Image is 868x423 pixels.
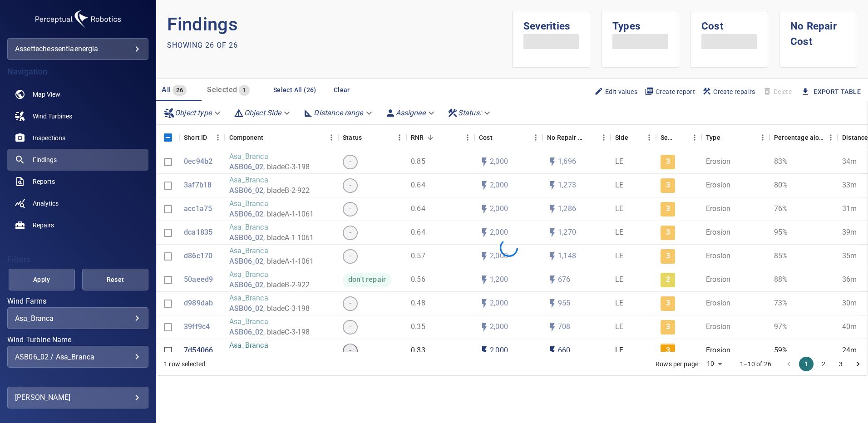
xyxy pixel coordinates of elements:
span: Create repairs [702,87,755,97]
div: Percentage along [774,125,824,150]
button: Reset [82,269,148,290]
button: Go to page 2 [816,357,831,371]
p: Findings [167,11,512,38]
button: Menu [756,131,769,144]
a: 7d54066 [184,345,213,356]
div: Projected additional costs incurred by waiting 1 year to repair. This is a function of possible i... [547,125,584,150]
button: Create report [641,84,699,99]
a: ASB06_02 [229,351,263,361]
div: [PERSON_NAME] [15,390,141,405]
button: Menu [642,131,656,144]
div: No Repair Cost [542,125,611,150]
div: 1 row selected [164,359,205,369]
a: windturbines noActive [7,105,148,127]
label: Wind Farms [7,298,148,305]
span: All [162,85,171,94]
div: Severity [656,125,701,150]
div: Object type [160,105,226,121]
div: Assignee [381,105,440,121]
div: Short ID [179,125,225,150]
a: inspections noActive [7,127,148,149]
div: assettechessentiaenergia [15,42,141,56]
em: Distance range [314,108,363,117]
a: repairs noActive [7,214,148,236]
div: Percentage along [769,125,838,150]
button: Sort [675,131,688,144]
div: Side [615,125,628,150]
span: Wind Turbines [33,112,72,121]
div: Status [338,125,406,150]
em: Object Side [244,108,281,117]
button: Sort [362,131,375,144]
button: Go to page 3 [833,357,848,371]
a: reports noActive [7,171,148,192]
div: Short ID [184,125,207,150]
div: Type [701,125,769,150]
nav: pagination navigation [780,357,867,371]
a: map noActive [7,84,148,105]
button: Sort [584,131,597,144]
a: analytics noActive [7,192,148,214]
span: Selected [207,85,237,94]
button: Menu [529,131,542,144]
p: 0.33 [411,345,425,356]
a: findings active [7,149,148,171]
span: 1 [239,85,249,96]
div: Component [229,125,263,150]
button: Menu [461,131,474,144]
div: Asa_Branca [15,314,141,323]
div: Status [343,125,362,150]
button: Create repairs [699,84,759,99]
div: Distance range [299,105,377,121]
div: The base labour and equipment costs to repair the finding. Does not include the loss of productio... [479,125,493,150]
h4: Navigation [7,67,148,76]
button: Clear [327,82,356,98]
h1: Types [612,11,668,34]
h1: Cost [701,11,757,34]
p: 24m [842,345,857,356]
div: assettechessentiaenergia [7,38,148,60]
label: Wind Turbine Name [7,336,148,344]
button: Go to next page [851,357,865,371]
svg: Auto impact [547,345,558,356]
span: Map View [33,90,60,99]
button: Sort [424,131,437,144]
span: Create report [645,87,695,97]
div: Wind Turbine Name [7,346,148,368]
em: Status : [458,108,481,117]
button: Select All (26) [270,82,320,98]
div: Wind Farms [7,307,148,329]
button: Menu [393,131,406,144]
h1: No Repair Cost [790,11,846,49]
div: Severity [661,125,675,150]
div: Status: [444,105,496,121]
a: Export Table [814,86,861,98]
em: Assignee [396,108,425,117]
button: Menu [211,131,225,144]
span: Inspections [33,133,65,143]
button: Menu [688,131,701,144]
span: Edit values [594,87,637,97]
p: 59% [774,345,788,356]
span: Findings [33,155,57,164]
p: 3 [666,345,670,356]
span: Reset [94,274,137,285]
button: Menu [824,131,838,144]
div: Cost [474,125,542,150]
button: Sort [493,131,505,144]
svg: Auto cost [479,345,490,356]
h1: Severities [523,11,579,34]
div: Type [706,125,720,150]
div: ASB06_02 / Asa_Branca [15,353,141,361]
span: 26 [173,85,187,96]
p: , bladeB-2-922 [263,351,310,361]
button: Menu [597,131,611,144]
button: Sort [264,131,276,144]
p: Erosion [706,345,730,356]
div: Side [611,125,656,150]
p: Rows per page: [656,359,700,369]
span: Repairs [33,221,54,230]
span: Reports [33,177,55,186]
